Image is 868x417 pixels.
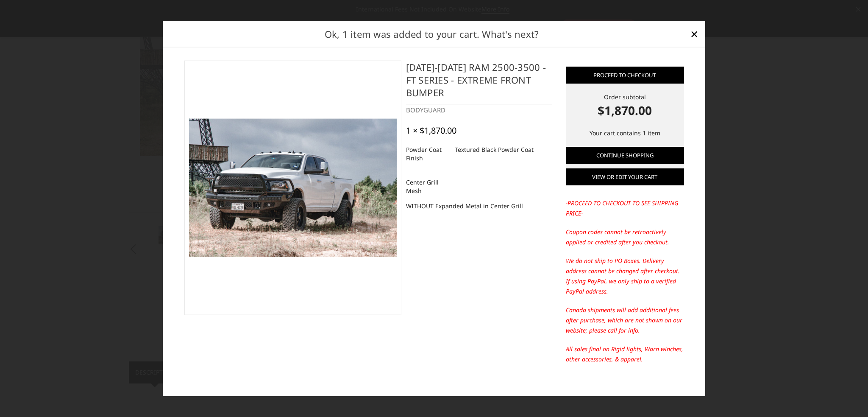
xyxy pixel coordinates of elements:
p: All sales final on Rigid lights, Warn winches, other accessories, & apparel. [566,344,684,364]
div: Order subtotal [566,92,684,119]
p: Canada shipments will add additional fees after purchase, which are not shown on our website; ple... [566,305,684,336]
a: View or edit your cart [566,168,684,185]
h2: Ok, 1 item was added to your cart. What's next? [176,27,687,41]
span: × [690,25,698,43]
strong: $1,870.00 [566,101,684,119]
h4: [DATE]-[DATE] Ram 2500-3500 - FT Series - Extreme Front Bumper [406,61,552,105]
p: Your cart contains 1 item [566,128,684,138]
p: We do not ship to PO Boxes. Delivery address cannot be changed after checkout. If using PayPal, w... [566,256,684,297]
a: Continue Shopping [566,147,684,164]
p: Coupon codes cannot be retroactively applied or credited after you checkout. [566,227,684,247]
dd: WITHOUT Expanded Metal in Center Grill [406,198,523,213]
dt: Center Grill Mesh [406,174,448,198]
div: 1 × $1,870.00 [406,125,456,135]
div: BODYGUARD [406,105,552,115]
dt: Powder Coat Finish [406,142,448,165]
a: Proceed to checkout [566,67,684,84]
p: -PROCEED TO CHECKOUT TO SEE SHIPPING PRICE- [566,198,684,218]
dd: Textured Black Powder Coat [455,142,534,157]
img: 2010-2018 Ram 2500-3500 - FT Series - Extreme Front Bumper [189,119,397,257]
a: Close [687,27,701,41]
